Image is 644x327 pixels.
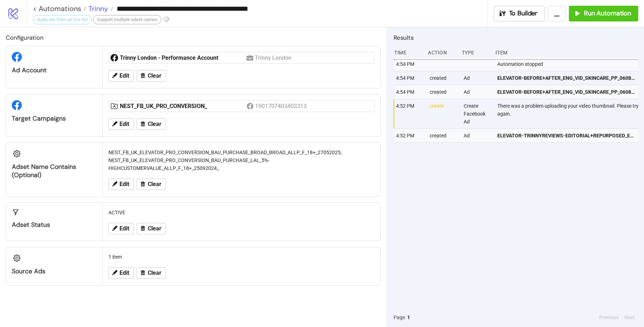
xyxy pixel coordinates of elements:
[119,73,129,79] span: Edit
[429,71,458,85] div: created
[463,129,492,142] div: Ad
[108,267,134,279] button: Edit
[148,121,161,127] span: Clear
[137,179,166,190] button: Clear
[148,73,161,79] span: Clear
[394,46,422,59] div: Time
[429,129,458,142] div: created
[429,85,458,99] div: created
[497,71,635,85] a: ELEVATOR-BEFORE+AFTER_ENG_VID_SKINCARE_PP_06082025_CC_SC7_USP9_TL_
[6,33,381,42] h2: Configuration
[119,181,129,187] span: Edit
[137,70,166,82] button: Clear
[120,54,247,62] div: Trinny London - Performance Account
[119,121,129,127] span: Edit
[395,129,424,142] div: 4:52 PM
[106,146,377,175] div: NEST_FB_UK_ELEVATOR_PRO_CONVERSION_BAU_PURCHASE_BROAD_BROAD_ALLP_F_18+_27052025, NEST_FB_UK_ELEVA...
[148,270,161,276] span: Clear
[33,5,87,12] a: < Automations
[106,250,377,264] div: 1 item
[461,46,490,59] div: Type
[120,102,247,110] div: NEST_FB_UK_PRO_CONVERSION_
[497,129,635,142] a: ELEVATOR-TRINNYREVIEWS-EDITORIAL+REPURPOSED_ENG_VID_SKINCARE_PP_06082025_CC_SC9_USP7_TL_
[119,270,129,276] span: Edit
[395,85,424,99] div: 4:54 PM
[497,88,635,96] span: ELEVATOR-BEFORE+AFTER_ENG_VID_SKINCARE_PP_06082025_CC_SC7_USP9_TL_
[395,57,424,71] div: 4:54 PM
[427,46,456,59] div: Action
[494,6,545,21] button: To Builder
[106,206,377,219] div: ACTIVE
[395,71,424,85] div: 4:54 PM
[429,99,458,128] div: create
[33,15,92,24] div: duplicate from ad IDs list
[463,85,492,99] div: Ad
[12,66,97,74] div: Ad Account
[497,132,635,140] span: ELEVATOR-TRINNYREVIEWS-EDITORIAL+REPURPOSED_ENG_VID_SKINCARE_PP_06082025_CC_SC9_USP7_TL_
[569,6,638,21] button: Run Automation
[12,163,97,179] div: Adset Name contains (optional)
[497,85,635,99] a: ELEVATOR-BEFORE+AFTER_ENG_VID_SKINCARE_PP_06082025_CC_SC7_USP9_TL_
[394,313,405,321] span: Page
[509,9,538,18] span: To Builder
[108,70,134,82] button: Edit
[87,4,108,13] span: Trinny
[108,223,134,234] button: Edit
[119,225,129,232] span: Edit
[137,223,166,234] button: Clear
[497,57,640,71] div: Automation stopped
[137,267,166,279] button: Clear
[622,313,637,321] button: Next
[12,221,97,229] div: Adset Status
[137,118,166,130] button: Clear
[584,9,631,18] span: Run Automation
[148,225,161,232] span: Clear
[108,179,134,190] button: Edit
[148,181,161,187] span: Clear
[597,313,621,321] button: Previous
[495,46,638,59] div: Item
[12,267,97,275] div: Source Ads
[87,5,113,12] a: Trinny
[12,114,97,123] div: Target Campaigns
[255,53,293,62] div: Trinny London
[395,99,424,128] div: 4:52 PM
[108,118,134,130] button: Edit
[497,99,640,128] div: There was a problem uploading your video thumbnail. Please try again.
[463,99,492,128] div: Create Facebook Ad
[394,33,638,42] h2: Results
[93,15,161,24] div: Support multiple adset names
[405,313,412,321] button: 1
[463,71,492,85] div: Ad
[497,74,635,82] span: ELEVATOR-BEFORE+AFTER_ENG_VID_SKINCARE_PP_06082025_CC_SC7_USP9_TL_
[255,102,308,111] div: 1901707403403313
[548,6,566,21] button: ...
